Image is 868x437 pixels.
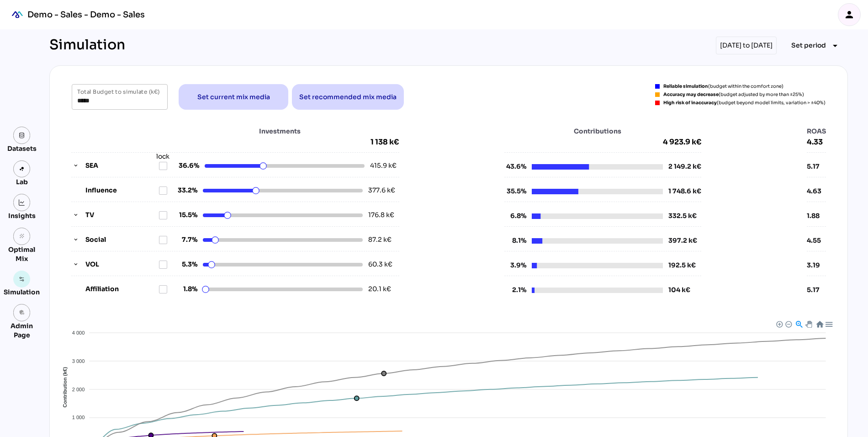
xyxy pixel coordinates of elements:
[175,210,197,220] span: 15.5%
[12,177,32,187] div: Lab
[668,236,697,245] div: 397.2 k€
[504,285,526,295] span: 2.1%
[19,199,25,206] img: graph.svg
[85,210,159,220] label: TV
[4,245,40,263] div: Optimal Mix
[807,162,826,171] div: 5.17
[716,37,777,54] div: [DATE] to [DATE]
[19,276,25,282] img: settings.svg
[177,161,199,171] span: 36.6%
[791,40,826,51] span: Set period
[504,138,701,147] span: 4 923.9 k€
[292,84,404,110] button: Set recommended mix media
[668,261,696,270] div: 192.5 k€
[4,321,40,340] div: Admin Page
[807,211,826,220] div: 1.88
[62,367,68,408] text: Contribution (k€)
[19,166,25,172] img: lab.svg
[85,284,159,294] label: Affiliation
[19,309,25,316] i: admin_panel_settings
[19,233,25,240] i: grain
[72,330,85,336] tspan: 4 000
[776,320,782,327] div: Zoom In
[663,101,826,105] div: (budget beyond model limits, variation > ±40%)
[795,320,803,328] div: Selection Zoom
[85,161,159,171] label: SEA
[175,186,197,195] span: 33.2%
[504,187,526,196] span: 35.5%
[175,235,197,245] span: 7.7%
[368,186,397,195] div: 377.6 k€
[784,37,848,54] button: Expand "Set period"
[807,236,826,245] div: 4.55
[4,288,40,297] div: Simulation
[368,210,397,220] div: 176.8 k€
[807,261,826,270] div: 3.19
[532,127,663,136] span: Contributions
[504,236,526,245] span: 8.1%
[668,285,690,295] div: 104 k€
[807,285,826,294] div: 5.17
[27,9,145,20] div: Demo - Sales - Demo - Sales
[72,358,85,364] tspan: 3 000
[85,186,159,195] label: Influence
[807,127,826,136] span: ROAS
[368,260,397,269] div: 60.3 k€
[368,235,397,245] div: 87.2 k€
[370,138,399,147] span: 1 138 k€
[663,83,708,89] strong: Reliable simulation
[668,162,701,171] div: 2 149.2 k€
[663,92,804,97] div: (budget adjusted by more than ±25%)
[807,138,826,147] span: 4.33
[197,91,270,102] span: Set current mix media
[370,161,399,171] div: 415.9 k€
[844,9,855,20] i: person
[77,84,162,110] input: Total Budget to simulate (k€)
[175,260,197,269] span: 5.3%
[663,100,717,106] strong: High risk of inaccuracy
[7,5,27,25] div: mediaROI
[830,40,841,51] i: arrow_drop_down
[504,211,526,221] span: 6.8%
[49,37,125,54] div: Simulation
[299,91,397,102] span: Set recommended mix media
[72,415,85,420] tspan: 1 000
[179,84,288,110] button: Set current mix media
[663,84,783,89] div: (budget within the comfort zone)
[85,260,159,269] label: VOL
[85,235,159,245] label: Social
[200,127,360,136] span: Investments
[7,144,37,153] div: Datasets
[815,320,823,328] div: Reset Zoom
[668,211,697,221] div: 332.5 k€
[156,152,169,161] div: lock
[504,162,526,171] span: 43.6%
[175,284,197,294] span: 1.8%
[72,387,85,392] tspan: 2 000
[805,321,811,326] div: Panning
[368,284,397,294] div: 20.1 k€
[504,261,526,270] span: 3.9%
[19,132,25,139] img: data.svg
[663,91,719,97] strong: Accuracy may decrease
[8,211,36,220] div: Insights
[825,320,832,328] div: Menu
[668,187,701,196] div: 1 748.6 k€
[785,320,791,327] div: Zoom Out
[807,187,826,196] div: 4.63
